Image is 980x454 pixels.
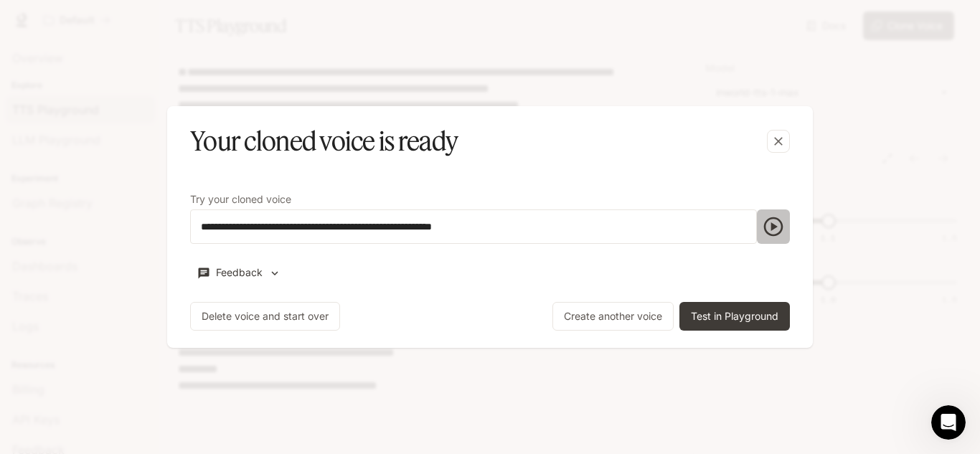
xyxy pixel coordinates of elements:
[190,302,340,331] button: Delete voice and start over
[552,302,674,331] button: Create another voice
[679,302,790,331] button: Test in Playground
[931,405,966,440] iframe: Intercom live chat
[190,261,288,285] button: Feedback
[190,123,458,159] h5: Your cloned voice is ready
[190,194,291,204] p: Try your cloned voice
